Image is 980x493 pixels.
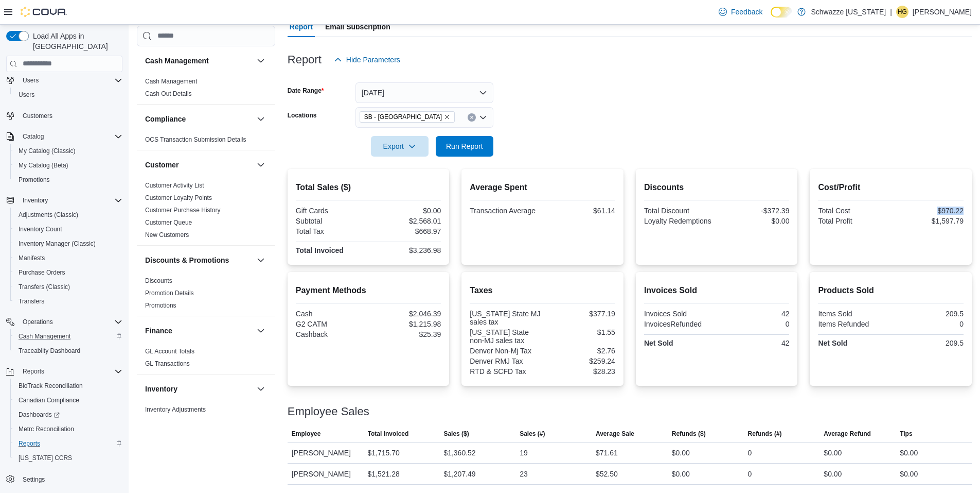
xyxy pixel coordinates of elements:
div: 209.5 [893,339,964,347]
span: Canadian Compliance [14,394,122,406]
span: Manifests [19,254,45,262]
span: Promotions [145,301,176,310]
div: $668.97 [370,227,441,235]
label: Locations [288,111,317,120]
button: Inventory [19,194,52,207]
div: [PERSON_NAME] [288,464,364,484]
button: Compliance [145,114,253,124]
div: Loyalty Redemptions [644,217,715,225]
span: Promotions [14,174,122,186]
a: Transfers (Classic) [14,281,74,293]
a: Feedback [715,2,767,22]
button: My Catalog (Classic) [10,144,127,158]
button: Cash Management [255,55,267,67]
div: $3,236.98 [370,246,441,254]
button: Remove SB - North Denver from selection in this group [444,114,450,120]
a: Manifests [14,252,49,264]
span: Hide Parameters [346,55,400,65]
a: Traceabilty Dashboard [14,345,84,357]
span: Reports [19,439,40,448]
span: Email Subscription [325,16,390,37]
div: [US_STATE] State MJ sales tax [470,310,540,326]
div: $25.39 [370,330,441,338]
button: [DATE] [355,82,493,103]
span: Inventory Count [19,225,62,233]
button: Transfers [10,294,127,309]
span: Promotion Details [145,289,194,297]
h2: Cost/Profit [818,181,964,194]
strong: Net Sold [818,339,847,347]
span: Inventory Adjustments [145,405,206,414]
div: $970.22 [893,207,964,215]
a: Customer Queue [145,219,192,226]
a: Canadian Compliance [14,394,83,406]
span: Catalog [19,130,122,143]
span: Refunds (#) [748,430,782,438]
span: Customer Purchase History [145,206,221,214]
button: Inventory [145,384,253,394]
div: Customer [137,179,275,245]
a: Metrc Reconciliation [14,423,78,435]
span: Transfers (Classic) [14,281,122,293]
span: Cash Management [19,332,70,341]
span: Customer Queue [145,218,192,227]
span: Adjustments (Classic) [19,211,78,219]
img: Cova [21,7,67,17]
span: Traceabilty Dashboard [14,345,122,357]
div: 19 [520,447,528,459]
h3: Inventory [145,384,177,394]
button: Operations [2,315,127,329]
span: Reports [14,437,122,450]
span: Reports [23,367,44,376]
a: Customer Activity List [145,182,204,189]
p: | [890,6,892,18]
button: Catalog [2,129,127,144]
a: My Catalog (Classic) [14,145,80,157]
div: $61.14 [545,207,615,215]
a: Dashboards [10,407,127,422]
span: Dashboards [14,409,122,421]
button: Open list of options [479,113,487,122]
a: Cash Management [145,78,197,85]
span: Tips [900,430,912,438]
div: Discounts & Promotions [137,275,275,316]
span: Promotions [19,176,50,184]
a: Reports [14,437,44,450]
span: Run Report [446,141,483,151]
div: [US_STATE] State non-MJ sales tax [470,328,540,345]
span: Transfers [14,295,122,308]
div: $0.00 [672,447,690,459]
button: Discounts & Promotions [145,255,253,265]
span: Metrc Reconciliation [14,423,122,435]
span: Catalog [23,132,44,141]
div: $52.50 [596,468,618,480]
button: Cash Management [10,329,127,344]
span: Employee [292,430,321,438]
div: -$372.39 [719,207,789,215]
span: Operations [23,318,53,326]
h2: Average Spent [470,181,615,194]
div: $377.19 [545,310,615,318]
span: Canadian Compliance [19,396,79,404]
span: Transfers (Classic) [19,283,70,291]
h3: Discounts & Promotions [145,255,229,265]
span: OCS Transaction Submission Details [145,135,246,144]
span: Transfers [19,297,44,305]
div: 42 [719,310,789,318]
div: Total Tax [296,227,366,235]
div: Denver RMJ Tax [470,357,540,365]
span: My Catalog (Classic) [19,147,76,155]
a: Settings [19,473,49,486]
div: $259.24 [545,357,615,365]
button: Customers [2,108,127,123]
span: Users [19,74,122,87]
a: Dashboards [14,409,64,421]
a: Inventory Adjustments [145,406,206,413]
a: Customer Purchase History [145,207,221,214]
div: $1.55 [545,328,615,336]
div: $0.00 [370,207,441,215]
span: HG [898,6,907,18]
button: Settings [2,471,127,486]
span: Inventory [19,194,122,207]
button: Reports [10,436,127,451]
